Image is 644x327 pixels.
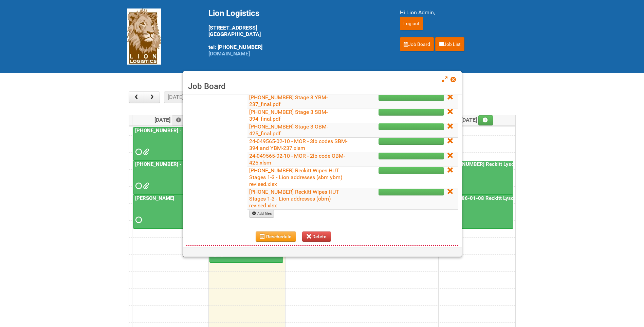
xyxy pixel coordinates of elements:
[249,153,345,166] a: 24-049565-02-10 - MOR - 2lb code OBM-425.xlsm
[127,8,161,65] img: Lion Logistics
[249,210,274,218] a: Add files
[135,150,140,154] span: Requested
[249,189,339,209] a: [PHONE_NUMBER] Reckitt Wipes HUT Stages 1-3 - Lion addresses (obm) revised.xlsx
[154,117,187,123] span: [DATE]
[439,195,513,229] a: 25-011286-01-08 Reckitt Lysol Laundry Scented
[440,161,583,167] a: [PHONE_NUMBER] Reckitt Lysol Wipes Stage 4 - labeling day
[164,91,187,103] button: [DATE]
[133,195,207,229] a: [PERSON_NAME]
[249,167,343,187] a: [PHONE_NUMBER] Reckitt Wipes HUT Stages 1-3 - Lion addresses (sbm ybm) revised.xlsx
[133,161,207,195] a: [PHONE_NUMBER] - Naked Reformulation Mailing 1 PHOTOS
[249,123,328,137] a: [PHONE_NUMBER] Stage 3 OBM-425_final.pdf
[440,195,555,201] a: 25-011286-01-08 Reckitt Lysol Laundry Scented
[188,81,457,91] h3: Job Board
[208,8,383,57] div: [STREET_ADDRESS] [GEOGRAPHIC_DATA] tel: [PHONE_NUMBER]
[249,138,347,151] a: 24-049565-02-10 - MOR - 3lb codes SBM-394 and YBM-237.xlsm
[208,50,250,57] a: [DOMAIN_NAME]
[208,8,259,18] span: Lion Logistics
[172,115,187,125] a: Add an event
[127,33,161,39] a: Lion Logistics
[249,109,328,122] a: [PHONE_NUMBER] Stage 3 SBM-394_final.pdf
[256,231,296,242] button: Reschedule
[134,161,276,167] a: [PHONE_NUMBER] - Naked Reformulation Mailing 1 PHOTOS
[134,127,255,134] a: [PHONE_NUMBER] - Naked Reformulation Mailing 1
[461,117,493,123] span: [DATE]
[134,195,176,201] a: [PERSON_NAME]
[400,37,434,51] a: Job Board
[133,127,207,161] a: [PHONE_NUMBER] - Naked Reformulation Mailing 1
[400,17,423,30] input: Log out
[249,94,328,107] a: [PHONE_NUMBER] Stage 3 YBM-237_final.pdf
[302,231,331,242] button: Delete
[135,184,140,188] span: Requested
[435,37,464,51] a: Job List
[478,115,493,125] a: Add an event
[143,150,148,154] span: Lion25-055556-01_LABELS_03Oct25.xlsx MOR - 25-055556-01.xlsm G147.png G258.png G369.png M147.png ...
[400,8,517,17] div: Hi Lion Admin,
[439,161,513,195] a: [PHONE_NUMBER] Reckitt Lysol Wipes Stage 4 - labeling day
[143,184,148,188] span: GROUP 1003.jpg GROUP 1003 (2).jpg GROUP 1003 (3).jpg GROUP 1003 (4).jpg GROUP 1003 (5).jpg GROUP ...
[135,218,140,222] span: Requested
